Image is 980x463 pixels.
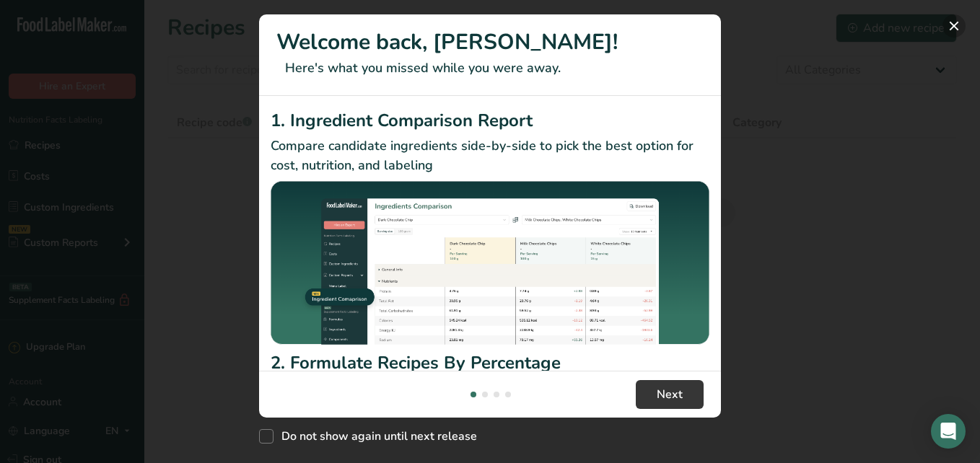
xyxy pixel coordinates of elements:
h2: 2. Formulate Recipes By Percentage [271,350,709,376]
span: Next [657,386,683,403]
p: Compare candidate ingredients side-by-side to pick the best option for cost, nutrition, and labeling [271,136,709,175]
h2: 1. Ingredient Comparison Report [271,107,709,133]
span: Do not show again until next release [274,429,477,444]
h1: Welcome back, [PERSON_NAME]! [276,26,704,58]
div: Open Intercom Messenger [931,414,966,449]
p: Here's what you missed while you were away. [276,58,704,78]
button: Next [636,380,704,409]
img: Ingredient Comparison Report [271,181,709,345]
